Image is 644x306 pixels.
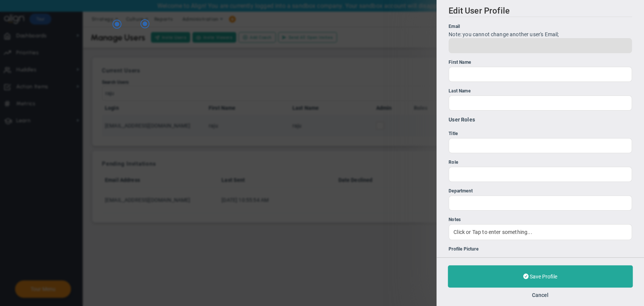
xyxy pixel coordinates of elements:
[449,138,632,153] input: Title
[449,246,632,253] div: Profile Picture
[449,224,632,240] div: Click or Tap to enter something...
[449,116,632,123] h4: User Roles
[449,195,632,211] input: Department
[449,23,632,30] div: Email
[449,38,632,53] input: Email Note: you cannot change another user's Email;
[499,254,632,275] div: Max file size: 2MB
[449,95,632,111] input: Last Name
[449,31,559,37] span: Note: you cannot change another user's Email;
[449,88,632,95] div: Last Name
[532,292,549,298] button: Cancel
[449,159,632,166] div: Role
[449,130,632,137] div: Title
[448,265,633,288] button: Save Profile
[530,274,557,280] span: Save Profile
[449,188,632,195] div: Department
[449,67,632,82] input: First Name
[449,167,632,182] input: Role
[449,216,632,223] div: Notes
[449,6,632,17] h2: Edit User Profile
[449,59,632,66] div: First Name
